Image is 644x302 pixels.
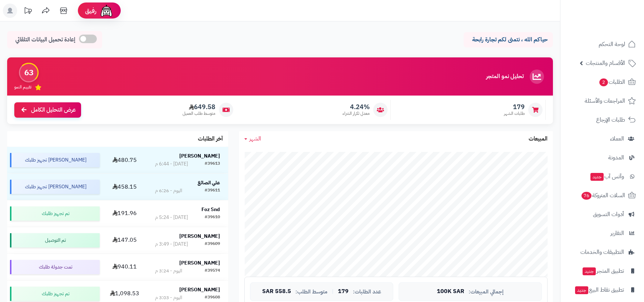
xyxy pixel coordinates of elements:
[565,244,640,261] a: التطبيقات والخدمات
[31,106,76,114] span: عرض التحليل الكامل
[590,173,604,181] span: جديد
[338,288,349,295] span: 179
[85,6,96,15] span: رفيق
[565,168,640,185] a: وآتس آبجديد
[529,136,548,142] h3: المبيعات
[580,247,624,257] span: التطبيقات والخدمات
[19,4,37,20] a: تحديثات المنصة
[205,160,220,168] div: #39613
[565,149,640,166] a: المدونة
[599,77,625,87] span: الطلبات
[582,266,624,276] span: تطبيق المتجر
[179,286,220,293] strong: [PERSON_NAME]
[596,115,625,125] span: طلبات الإرجاع
[198,179,220,186] strong: علي الصائغ
[244,135,261,143] a: الشهر
[565,92,640,109] a: المراجعات والأسئلة
[574,285,624,295] span: تطبيق نقاط البيع
[205,187,220,194] div: #39611
[103,254,147,280] td: 940.11
[343,111,370,117] span: معدل تكرار الشراء
[205,294,220,301] div: #39608
[586,58,625,68] span: الأقسام والمنتجات
[183,103,215,111] span: 649.58
[565,36,640,53] a: لوحة التحكم
[565,262,640,280] a: تطبيق المتجرجديد
[565,111,640,128] a: طلبات الإرجاع
[585,96,625,106] span: المراجعات والأسئلة
[583,267,596,275] span: جديد
[10,260,100,274] div: تمت جدولة طلبك
[198,136,223,142] h3: آخر الطلبات
[205,241,220,248] div: #39609
[155,214,188,221] div: [DATE] - 5:24 م
[581,192,591,200] span: 76
[155,241,188,248] div: [DATE] - 3:49 م
[565,225,640,242] a: التقارير
[10,180,100,194] div: [PERSON_NAME] تجهيز طلبك
[486,73,524,80] h3: تحليل نمو المتجر
[504,111,525,117] span: طلبات الشهر
[183,111,215,117] span: متوسط طلب العميل
[575,286,588,294] span: جديد
[201,206,220,213] strong: Foz Snd
[593,209,624,219] span: أدوات التسويق
[343,103,370,111] span: 4.24%
[10,153,100,167] div: [PERSON_NAME] تجهيز طلبك
[155,187,182,194] div: اليوم - 6:26 م
[565,73,640,91] a: الطلبات2
[565,187,640,204] a: السلات المتروكة76
[565,281,640,298] a: تطبيق نقاط البيعجديد
[249,134,261,143] span: الشهر
[99,4,114,18] img: ai-face.png
[155,267,182,275] div: اليوم - 3:24 م
[14,102,81,118] a: عرض التحليل الكامل
[437,288,464,295] span: 100K SAR
[262,288,291,295] span: 558.5 SAR
[205,214,220,221] div: #39610
[15,36,75,44] span: إعادة تحميل البيانات التلقائي
[469,36,548,44] p: حياكم الله ، نتمنى لكم تجارة رابحة
[103,200,147,227] td: 191.96
[595,20,637,35] img: logo-2.png
[10,233,100,247] div: تم التوصيل
[103,147,147,173] td: 480.75
[504,103,525,111] span: 179
[295,289,328,295] span: متوسط الطلب:
[155,294,182,301] div: اليوم - 3:03 م
[155,160,188,168] div: [DATE] - 6:44 م
[590,172,624,181] span: وآتس آب
[179,232,220,240] strong: [PERSON_NAME]
[599,39,625,49] span: لوحة التحكم
[608,153,624,163] span: المدونة
[610,228,624,238] span: التقارير
[179,152,220,160] strong: [PERSON_NAME]
[103,227,147,254] td: 147.05
[10,206,100,221] div: تم تجهيز طلبك
[205,267,220,275] div: #39574
[599,78,608,86] span: 2
[565,130,640,147] a: العملاء
[14,84,31,90] span: تقييم النمو
[581,190,625,200] span: السلات المتروكة
[179,259,220,267] strong: [PERSON_NAME]
[10,287,100,301] div: تم تجهيز طلبك
[332,289,334,294] span: |
[610,134,624,144] span: العملاء
[469,289,504,295] span: إجمالي المبيعات:
[353,289,381,295] span: عدد الطلبات:
[103,174,147,200] td: 458.15
[565,206,640,223] a: أدوات التسويق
